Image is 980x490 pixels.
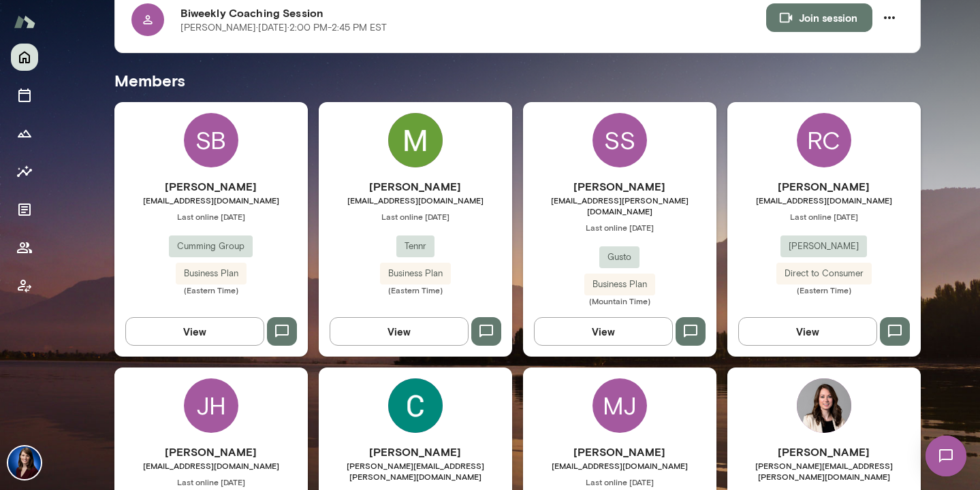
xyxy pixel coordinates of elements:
h6: [PERSON_NAME] [319,178,512,195]
button: Home [11,44,38,71]
button: Insights [11,158,38,185]
button: Join session [766,3,872,32]
div: RC [797,113,851,167]
span: Last online [DATE] [727,211,921,222]
h6: Biweekly Coaching Session [180,5,766,21]
img: Madison Paulik [388,113,443,167]
div: JH [184,378,238,433]
span: Tennr [396,240,434,253]
button: Client app [11,272,38,299]
span: Gusto [599,250,639,264]
button: Growth Plan [11,120,38,147]
span: [EMAIL_ADDRESS][DOMAIN_NAME] [523,460,716,471]
h6: [PERSON_NAME] [727,178,921,195]
div: SS [592,113,647,167]
span: [EMAIL_ADDRESS][PERSON_NAME][DOMAIN_NAME] [523,195,716,216]
h5: Members [114,69,921,91]
button: View [330,317,469,346]
h6: [PERSON_NAME] [114,444,308,460]
span: (Eastern Time) [114,284,308,295]
span: [EMAIL_ADDRESS][DOMAIN_NAME] [319,195,512,206]
img: Christine Martin [797,378,851,433]
button: Sessions [11,82,38,109]
span: [PERSON_NAME][EMAIL_ADDRESS][PERSON_NAME][DOMAIN_NAME] [727,460,921,482]
span: [EMAIL_ADDRESS][DOMAIN_NAME] [114,460,308,471]
span: (Eastern Time) [319,284,512,295]
h6: [PERSON_NAME] [727,444,921,460]
span: Last online [DATE] [114,211,308,222]
span: [PERSON_NAME][EMAIL_ADDRESS][PERSON_NAME][DOMAIN_NAME] [319,460,512,482]
div: SB [184,113,238,167]
div: MJ [592,378,647,433]
h6: [PERSON_NAME] [523,178,716,195]
button: Members [11,234,38,261]
span: Business Plan [380,267,451,280]
span: Business Plan [584,278,655,291]
span: [EMAIL_ADDRESS][DOMAIN_NAME] [727,195,921,206]
button: View [534,317,673,346]
h6: [PERSON_NAME] [319,444,512,460]
span: (Eastern Time) [727,284,921,295]
img: Julie Rollauer [8,446,41,479]
span: Business Plan [176,267,247,280]
h6: [PERSON_NAME] [523,444,716,460]
span: (Mountain Time) [523,295,716,306]
span: Cumming Group [169,240,253,253]
h6: [PERSON_NAME] [114,178,308,195]
button: View [738,317,877,346]
span: Direct to Consumer [776,267,872,280]
span: Last online [DATE] [523,222,716,233]
span: [EMAIL_ADDRESS][DOMAIN_NAME] [114,195,308,206]
span: Last online [DATE] [523,476,716,487]
span: Last online [DATE] [114,476,308,487]
button: Documents [11,196,38,223]
p: [PERSON_NAME] · [DATE] · 2:00 PM-2:45 PM EST [180,21,387,35]
span: [PERSON_NAME] [780,240,867,253]
img: Mento [14,9,35,35]
span: Last online [DATE] [319,211,512,222]
button: View [125,317,264,346]
img: Colleen Connolly [388,378,443,433]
